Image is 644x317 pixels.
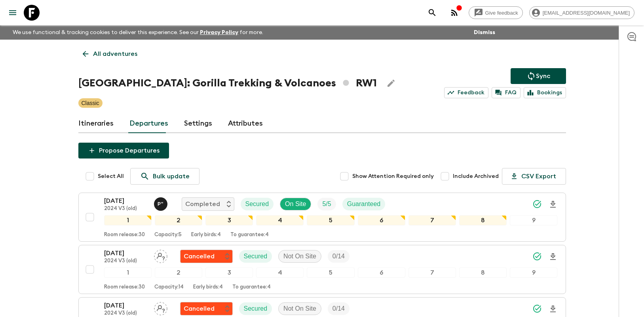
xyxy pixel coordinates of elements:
[104,196,148,206] p: [DATE]
[510,267,557,278] div: 9
[283,304,316,313] p: Not On Site
[180,302,233,315] div: Flash Pack cancellation
[278,250,321,263] div: Not On Site
[317,198,336,210] div: Trip Fill
[529,6,635,19] div: [EMAIL_ADDRESS][DOMAIN_NAME]
[104,301,148,310] p: [DATE]
[285,199,306,209] p: On Site
[256,267,304,278] div: 4
[408,215,456,225] div: 7
[548,200,558,209] svg: Download Onboarding
[228,114,263,133] a: Attributes
[9,25,266,40] p: We use functional & tracking cookies to deliver this experience. See our for more.
[154,284,184,290] p: Capacity: 14
[538,10,634,16] span: [EMAIL_ADDRESS][DOMAIN_NAME]
[322,199,331,209] p: 5 / 5
[5,5,21,21] button: menu
[82,99,99,107] p: Classic
[283,252,316,261] p: Not On Site
[472,27,497,38] button: Dismiss
[532,304,542,313] svg: Synced Successfully
[78,46,142,62] a: All adventures
[352,172,434,180] span: Show Attention Required only
[383,75,399,91] button: Edit Adventure Title
[328,302,350,315] div: Trip Fill
[532,252,542,261] svg: Synced Successfully
[104,215,152,225] div: 1
[548,252,558,262] svg: Download Onboarding
[358,267,405,278] div: 6
[193,284,223,290] p: Early birds: 4
[256,215,304,225] div: 4
[239,250,272,263] div: Secured
[78,114,114,133] a: Itineraries
[184,252,215,261] p: Cancelled
[98,172,124,180] span: Select All
[244,252,268,261] p: Secured
[424,5,440,21] button: search adventures
[104,206,148,212] p: 2024 V3 (old)
[205,267,253,278] div: 3
[278,302,321,315] div: Not On Site
[524,87,566,98] a: Bookings
[244,304,268,313] p: Secured
[200,30,238,35] a: Privacy Policy
[358,215,405,225] div: 6
[78,193,566,242] button: [DATE]2024 V3 (old)Pacifique "Pax" GirinshutiCompletedSecuredOn SiteTrip FillGuaranteed123456789R...
[184,114,212,133] a: Settings
[239,302,272,315] div: Secured
[78,143,169,158] button: Propose Departures
[510,215,557,225] div: 9
[104,310,148,317] p: 2024 V3 (old)
[153,172,190,181] p: Bulk update
[205,215,253,225] div: 3
[230,232,269,238] p: To guarantee: 4
[155,215,202,225] div: 2
[332,252,345,261] p: 0 / 14
[104,284,145,290] p: Room release: 30
[104,232,145,238] p: Room release: 30
[104,248,148,258] p: [DATE]
[307,267,354,278] div: 5
[502,168,566,185] button: CSV Export
[130,168,199,185] a: Bulk update
[154,252,167,258] span: Assign pack leader
[245,199,269,209] p: Secured
[154,304,167,311] span: Assign pack leader
[481,10,522,16] span: Give feedback
[469,6,523,19] a: Give feedback
[129,114,168,133] a: Departures
[155,267,202,278] div: 2
[93,49,137,59] p: All adventures
[184,304,215,313] p: Cancelled
[280,198,311,210] div: On Site
[180,250,233,263] div: Flash Pack cancellation
[459,215,507,225] div: 8
[191,232,221,238] p: Early birds: 4
[104,258,148,264] p: 2024 V3 (old)
[511,68,566,84] button: Sync adventure departures to the booking engine
[459,267,507,278] div: 8
[444,87,488,98] a: Feedback
[332,304,345,313] p: 0 / 14
[328,250,350,263] div: Trip Fill
[185,199,220,209] p: Completed
[232,284,271,290] p: To guarantee: 4
[408,267,456,278] div: 7
[104,267,152,278] div: 1
[241,198,274,210] div: Secured
[307,215,354,225] div: 5
[536,71,550,81] p: Sync
[532,199,542,209] svg: Synced Successfully
[453,172,499,180] span: Include Archived
[548,304,558,314] svg: Download Onboarding
[154,200,169,206] span: Pacifique "Pax" Girinshuti
[347,199,381,209] p: Guaranteed
[154,232,182,238] p: Capacity: 5
[492,87,521,98] a: FAQ
[78,245,566,294] button: [DATE]2024 V3 (old)Assign pack leaderFlash Pack cancellationSecuredNot On SiteTrip Fill123456789R...
[78,75,377,91] h1: [GEOGRAPHIC_DATA]: Gorilla Trekking & Volcanoes RW1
